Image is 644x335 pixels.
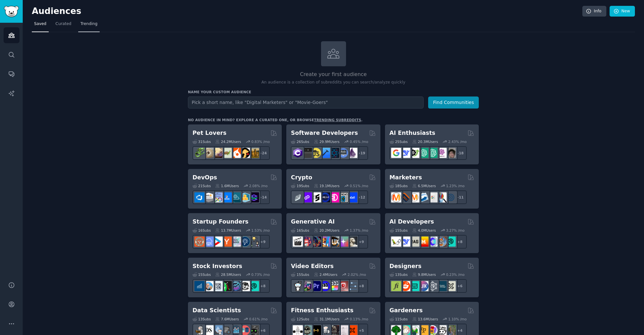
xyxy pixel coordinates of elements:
[311,192,321,202] img: ethstaker
[329,192,339,202] img: defiblockchain
[390,139,408,144] div: 25 Sub s
[446,192,456,202] img: OnlineMarketing
[192,218,248,226] h2: Startup Founders
[418,192,428,202] img: Emailmarketing
[446,281,456,291] img: UX_Design
[293,281,303,291] img: gopro
[350,228,368,233] div: 1.37 % /mo
[32,19,49,32] a: Saved
[329,281,339,291] img: finalcutpro
[409,237,419,247] img: Rag
[314,228,340,233] div: 20.2M Users
[427,237,438,247] img: OpenSourceAI
[390,184,408,188] div: 18 Sub s
[249,317,268,321] div: 0.61 % /mo
[338,148,348,158] img: AskComputerScience
[437,192,447,202] img: MarketingResearch
[453,235,467,249] div: + 8
[53,19,74,32] a: Curated
[409,192,419,202] img: AskMarketing
[256,235,270,249] div: + 9
[222,237,232,247] img: ycombinator
[390,228,408,233] div: 15 Sub s
[204,192,214,202] img: AWS_Certified_Experts
[215,184,239,188] div: 1.6M Users
[446,272,464,277] div: 0.23 % /mo
[446,228,464,233] div: 3.27 % /mo
[314,118,361,122] a: trending subreddits
[188,118,363,122] div: No audience in mind? Explore a curated one, or browse .
[428,97,479,109] button: Find Communities
[311,237,321,247] img: deepdream
[213,192,223,202] img: Docker_DevOps
[78,19,100,32] a: Trending
[347,237,357,247] img: DreamBooth
[291,262,334,270] h2: Video Editors
[213,148,223,158] img: leopardgeckos
[56,21,71,27] span: Curated
[249,281,259,291] img: technicalanalysis
[329,148,339,158] img: reactnative
[418,148,428,158] img: chatgpt_promptDesign
[390,272,408,277] div: 13 Sub s
[240,192,250,202] img: aws_cdk
[192,174,217,182] h2: DevOps
[194,281,204,291] img: dividends
[249,184,268,188] div: 2.08 % /mo
[347,148,357,158] img: elixir
[34,21,46,27] span: Saved
[437,148,447,158] img: OpenAIDev
[412,228,436,233] div: 4.0M Users
[192,272,211,277] div: 15 Sub s
[240,281,250,291] img: swingtrading
[291,139,309,144] div: 26 Sub s
[446,237,456,247] img: AIDevelopersSociety
[412,317,438,321] div: 13.6M Users
[188,71,479,79] h2: Create your first audience
[453,279,467,293] div: + 6
[215,139,241,144] div: 24.2M Users
[391,148,401,158] img: GoogleGeminiAI
[194,192,204,202] img: azuredevops
[293,192,303,202] img: ethfinance
[302,148,312,158] img: software
[291,228,309,233] div: 16 Sub s
[240,237,250,247] img: Entrepreneurship
[350,317,368,321] div: 0.13 % /mo
[293,148,303,158] img: csharp
[192,129,227,137] h2: Pet Lovers
[302,281,312,291] img: editors
[446,184,464,188] div: 1.23 % /mo
[291,272,309,277] div: 15 Sub s
[80,21,97,27] span: Trending
[251,139,270,144] div: 0.83 % /mo
[251,272,270,277] div: 0.73 % /mo
[314,272,338,277] div: 2.4M Users
[188,90,479,94] h3: Name your custom audience
[204,281,214,291] img: ValueInvesting
[427,192,438,202] img: googleads
[338,281,348,291] img: Youtubevideo
[256,190,270,204] div: + 14
[188,80,479,85] p: An audience is a collection of subreddits you can search/analyze quickly
[412,272,436,277] div: 9.8M Users
[400,192,410,202] img: bigseo
[320,148,330,158] img: iOSProgramming
[215,317,239,321] div: 7.6M Users
[194,148,204,158] img: herpetology
[437,281,447,291] img: learndesign
[213,281,223,291] img: Forex
[314,317,340,321] div: 31.1M Users
[291,129,358,137] h2: Software Developers
[418,237,428,247] img: MistralAI
[291,306,353,315] h2: Fitness Enthusiasts
[350,184,368,188] div: 0.51 % /mo
[291,218,335,226] h2: Generative AI
[409,148,419,158] img: AItoolsCatalog
[249,148,259,158] img: dogbreed
[354,190,368,204] div: + 12
[338,237,348,247] img: starryai
[204,237,214,247] img: SaaS
[213,237,223,247] img: startup
[354,235,368,249] div: + 9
